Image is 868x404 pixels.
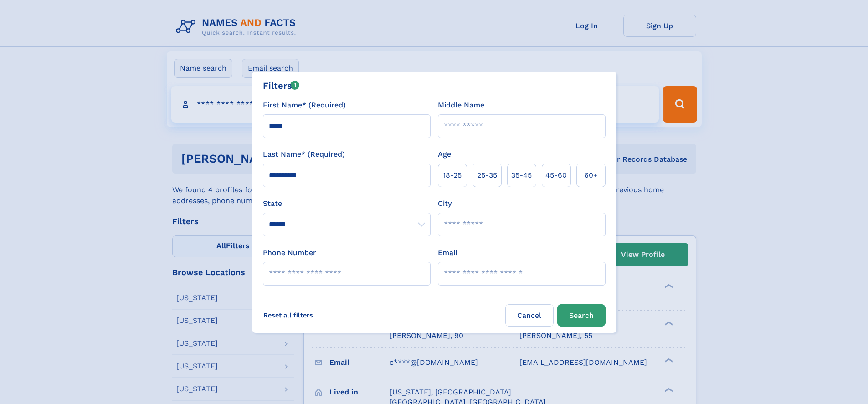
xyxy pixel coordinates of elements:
label: Phone Number [263,247,316,258]
span: 25‑35 [477,170,497,181]
label: Last Name* (Required) [263,149,345,160]
label: Email [438,247,457,258]
label: State [263,198,431,209]
button: Search [557,304,606,327]
span: 18‑25 [443,170,462,181]
label: City [438,198,452,209]
span: 60+ [584,170,598,181]
div: Filters [263,79,300,92]
span: 35‑45 [511,170,532,181]
span: 45‑60 [545,170,567,181]
label: Middle Name [438,100,484,111]
label: Age [438,149,451,160]
label: Reset all filters [257,304,319,326]
label: Cancel [505,304,554,327]
label: First Name* (Required) [263,100,346,111]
